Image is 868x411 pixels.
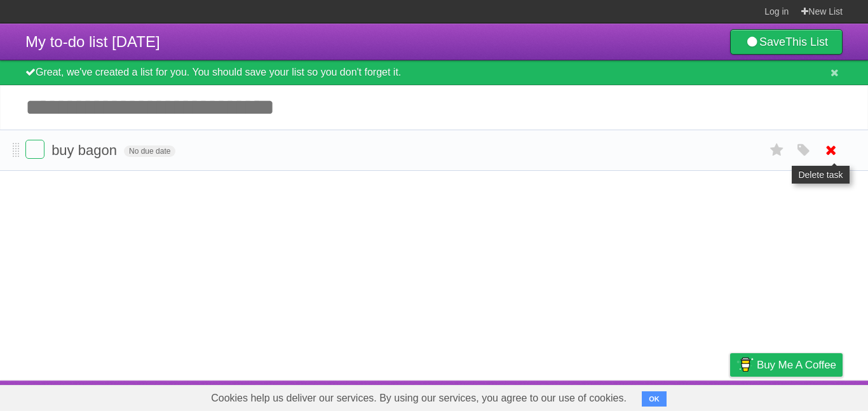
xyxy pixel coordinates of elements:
[765,140,789,161] label: Star task
[25,140,44,159] label: Done
[642,391,667,407] button: OK
[785,36,828,48] b: This List
[757,354,836,376] span: Buy me a coffee
[730,29,843,55] a: SaveThis List
[736,354,754,375] img: Buy me a coffee
[730,353,843,377] a: Buy me a coffee
[124,145,175,157] span: No due date
[763,384,843,408] a: Suggest a feature
[25,33,160,50] span: My to-do list [DATE]
[561,384,588,408] a: About
[51,142,120,158] span: buy bagon
[198,386,639,411] span: Cookies help us deliver our services. By using our services, you agree to our use of cookies.
[603,384,654,408] a: Developers
[714,384,747,408] a: Privacy
[670,384,698,408] a: Terms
